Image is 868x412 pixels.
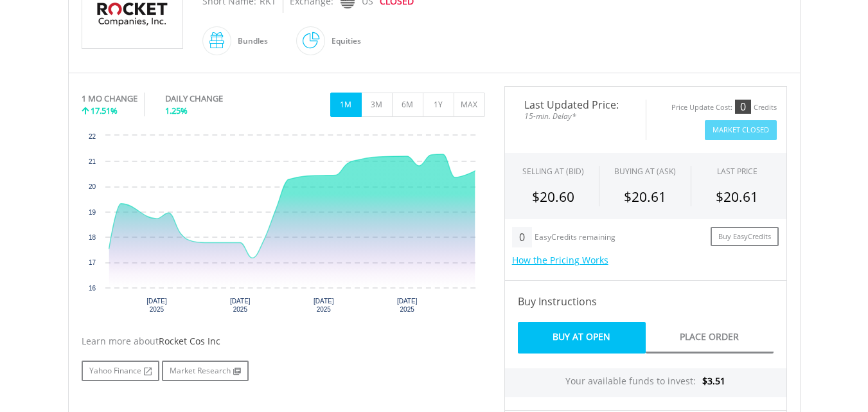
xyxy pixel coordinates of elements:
span: 1.25% [165,105,188,116]
a: Buy EasyCredits [711,227,779,247]
button: 1M [330,93,362,117]
div: LAST PRICE [717,166,757,177]
span: Last Updated Price: [515,100,636,110]
span: $20.61 [716,188,758,206]
div: Price Update Cost: [671,103,732,112]
a: Place Order [646,322,774,354]
span: $3.51 [702,375,725,387]
span: Rocket Cos Inc [159,335,220,347]
button: 3M [361,93,393,117]
svg: Interactive chart [82,129,485,322]
div: 1 MO CHANGE [82,93,137,105]
div: DAILY CHANGE [165,93,266,105]
span: $20.60 [532,188,574,206]
button: 6M [392,93,423,117]
text: [DATE] 2025 [146,298,167,313]
span: 17.51% [91,105,118,116]
text: [DATE] 2025 [314,298,334,313]
div: 0 [735,100,751,114]
div: EasyCredits remaining [535,233,616,244]
text: 22 [88,133,96,140]
div: Chart. Highcharts interactive chart. [82,129,485,322]
button: Market Closed [705,120,777,140]
span: 15-min. Delay* [515,110,636,122]
a: How the Pricing Works [512,254,608,266]
span: $20.61 [624,188,666,206]
button: 1Y [423,93,454,117]
text: 16 [88,285,96,292]
text: [DATE] 2025 [396,298,417,313]
text: 17 [88,259,96,266]
span: BUYING AT (ASK) [614,166,676,177]
text: [DATE] 2025 [230,298,251,313]
button: MAX [454,93,485,117]
a: Buy At Open [518,322,646,354]
text: 20 [88,183,96,190]
h4: Buy Instructions [518,294,774,309]
a: Yahoo Finance [82,361,159,381]
div: Learn more about [82,335,485,348]
div: Bundles [231,26,268,57]
text: 19 [88,209,96,216]
div: Equities [325,26,361,57]
div: 0 [512,227,532,247]
div: SELLING AT (BID) [522,166,584,177]
text: 21 [88,158,96,165]
div: Credits [754,103,777,112]
div: Your available funds to invest: [505,368,786,397]
text: 18 [88,234,96,241]
a: Market Research [162,361,249,381]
